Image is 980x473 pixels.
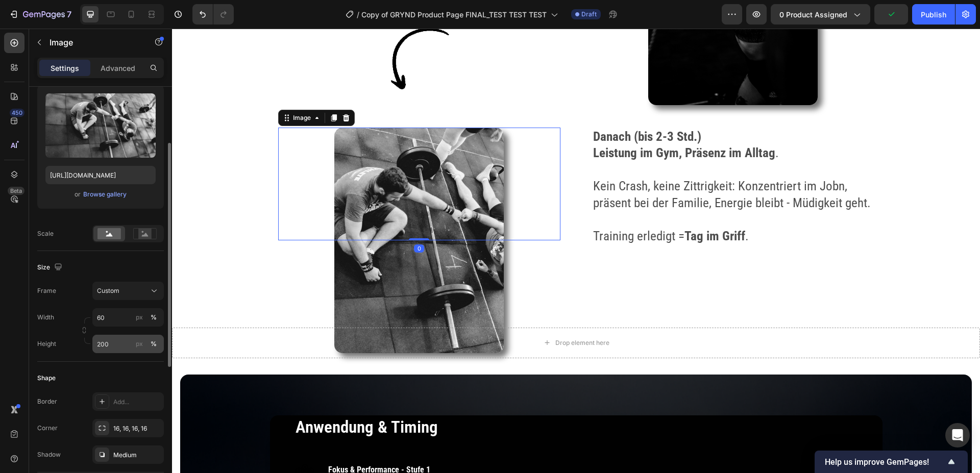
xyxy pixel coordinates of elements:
[192,4,234,24] div: Undo/Redo
[45,166,156,184] input: https://example.com/image.jpg
[421,116,701,133] p: .
[133,338,145,350] button: %
[37,313,54,322] label: Width
[37,286,56,295] label: Frame
[581,10,597,19] span: Draft
[512,200,573,215] strong: Tag im Griff
[119,85,141,94] div: Image
[4,4,76,24] button: 7
[148,338,160,350] button: px
[825,456,958,468] button: Show survey - Help us improve GemPages!
[779,9,847,20] span: 0 product assigned
[421,200,701,216] p: Training erledigt = .
[37,374,56,383] div: Shape
[37,261,64,275] div: Size
[357,9,359,20] span: /
[113,451,161,460] div: Medium
[148,311,160,323] button: px
[361,9,547,20] span: Copy of GRYND Product Page FINAL_TEST TEST TEST
[97,286,119,295] span: Custom
[156,436,408,447] p: Fokus & Performance - Stufe 1
[45,93,156,158] img: preview-image
[242,216,252,224] div: 0
[771,4,870,24] button: 0 product assigned
[75,188,81,201] span: or
[37,397,57,406] div: Border
[162,99,332,325] img: gempages_563269290749330194-3b3f131c-4d2f-4d71-8ef7-95cad80a6459.png
[101,63,135,73] p: Advanced
[37,450,61,459] div: Shadow
[37,229,54,238] div: Scale
[421,150,701,183] p: Kein Crash, keine Zittrigkeit: Konzentriert im Jobn, präsent bei der Familie, Energie bleibt - Mü...
[825,457,945,467] span: Help us improve GemPages!
[51,63,79,73] p: Settings
[83,190,127,199] div: Browse gallery
[113,424,161,433] div: 16, 16, 16, 16
[8,187,24,195] div: Beta
[122,387,409,411] h2: Anwendung & Timing
[113,397,161,407] div: Add...
[37,339,56,348] label: Height
[50,36,136,48] p: Image
[67,8,71,20] p: 7
[10,109,24,117] div: 450
[172,29,980,473] iframe: Design area
[421,117,603,132] strong: Leistung im Gym, Präsenz im Alltag
[136,313,143,322] div: px
[92,335,164,353] input: px%
[383,310,437,318] div: Drop element here
[151,339,157,348] div: %
[136,339,143,348] div: px
[133,311,145,323] button: %
[421,101,529,115] strong: Danach (bis 2-3 Std.)
[92,308,164,327] input: px%
[945,423,970,447] div: Open Intercom Messenger
[420,99,702,234] div: Rich Text Editor. Editing area: main
[83,189,127,200] button: Browse gallery
[151,313,157,322] div: %
[912,4,955,24] button: Publish
[37,424,58,433] div: Corner
[921,9,946,20] div: Publish
[92,282,164,300] button: Custom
